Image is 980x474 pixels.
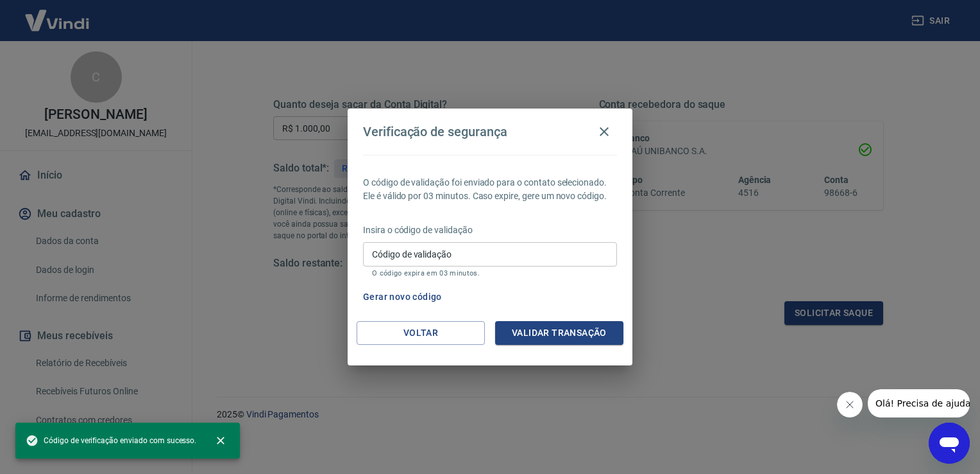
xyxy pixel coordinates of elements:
iframe: Fechar mensagem [837,392,863,417]
iframe: Mensagem da empresa [868,389,970,417]
p: O código de validação foi enviado para o contato selecionado. Ele é válido por 03 minutos. Caso e... [363,176,617,203]
h4: Verificação de segurança [363,124,507,139]
p: O código expira em 03 minutos. [372,269,608,277]
span: Código de verificação enviado com sucesso. [26,434,196,447]
button: close [207,426,235,455]
p: Insira o código de validação [363,224,617,237]
button: Voltar [357,321,485,345]
button: Validar transação [495,321,623,345]
iframe: Botão para abrir a janela de mensagens [929,423,970,464]
button: Gerar novo código [358,285,447,309]
span: Olá! Precisa de ajuda? [8,9,108,19]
